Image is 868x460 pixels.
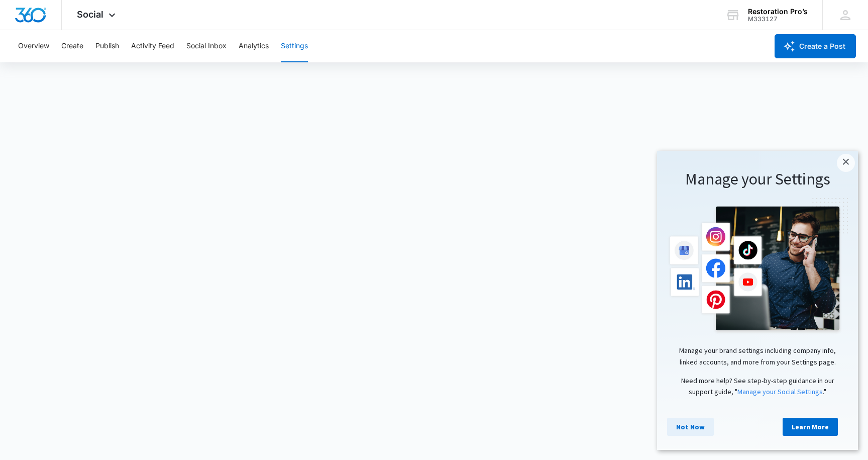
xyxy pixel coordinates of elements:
[10,224,191,247] p: Need more help? See step-by-step guidance in our support guide, " ."
[80,236,166,245] a: Manage your Social Settings
[10,267,57,285] a: Not Now
[10,194,191,217] p: Manage your brand settings including company info, linked accounts, and more from your Settings p...
[10,18,191,39] h1: Manage your Settings
[95,30,119,62] button: Publish
[281,30,308,62] button: Settings
[180,3,198,21] a: Close modal
[186,30,227,62] button: Social Inbox
[126,267,181,285] a: Learn More
[77,9,103,20] span: Social
[131,30,174,62] button: Activity Feed
[775,34,856,58] button: Create a Post
[18,30,49,62] button: Overview
[748,8,808,16] div: account name
[61,30,83,62] button: Create
[748,16,808,23] div: account id
[239,30,269,62] button: Analytics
